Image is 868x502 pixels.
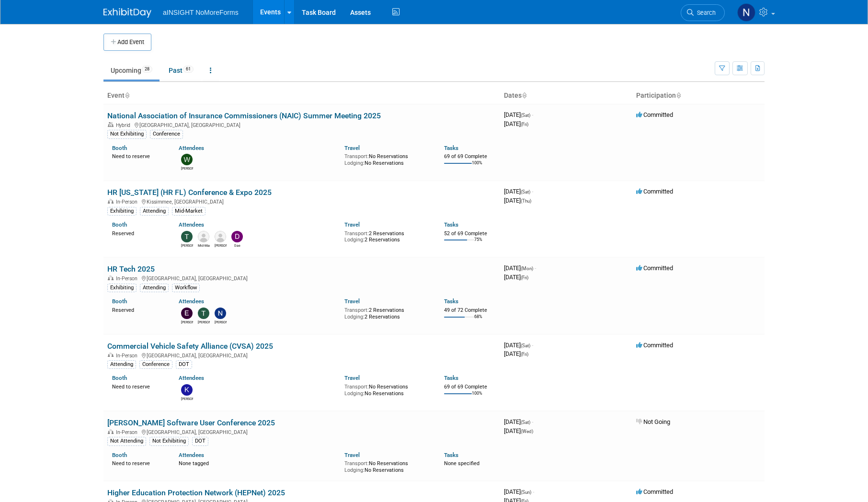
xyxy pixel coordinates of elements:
div: 69 of 69 Complete [444,384,496,390]
span: None specified [444,460,480,467]
img: Hybrid Event [108,122,114,127]
span: [DATE] [504,197,531,204]
td: 75% [474,237,482,250]
th: Event [103,88,500,104]
div: Conference [150,130,183,138]
span: aINSIGHT NoMoreForms [163,9,239,16]
span: (Fri) [521,122,528,127]
div: Ralph Inzana [215,242,227,248]
a: Sort by Start Date [522,91,526,99]
a: Commercial Vehicle Safety Alliance (CVSA) 2025 [107,342,273,351]
td: 100% [472,391,482,404]
a: Attendees [179,145,204,151]
img: In-Person Event [108,199,114,204]
a: Attendees [179,452,204,458]
div: DOT [192,437,208,445]
img: Teresa Papanicolaou [198,308,209,319]
span: - [532,342,533,349]
div: [GEOGRAPHIC_DATA], [GEOGRAPHIC_DATA] [107,274,496,282]
div: 2 Reservations 2 Reservations [344,305,430,320]
a: National Association of Insurance Commissioners (NAIC) Summer Meeting 2025 [107,111,381,120]
span: In-Person [116,353,140,359]
span: (Sat) [521,113,530,118]
span: Search [694,9,716,16]
span: (Fri) [521,275,528,280]
td: 68% [474,314,482,327]
span: [DATE] [504,111,533,118]
a: Search [681,4,725,21]
div: None tagged [179,458,338,467]
a: Sort by Participation Type [676,91,681,99]
span: 61 [183,66,194,73]
div: Reserved [112,305,164,314]
img: Nichole Brown [737,3,755,22]
a: Tasks [444,375,458,381]
a: Attendees [179,298,204,305]
span: Committed [636,264,673,272]
span: Not Going [636,418,670,425]
span: (Mon) [521,266,533,271]
div: [GEOGRAPHIC_DATA], [GEOGRAPHIC_DATA] [107,121,496,128]
span: [DATE] [504,427,533,434]
span: [DATE] [504,350,528,357]
span: - [532,111,533,118]
a: Attendees [179,375,204,381]
div: Not Exhibiting [149,437,189,445]
span: (Sun) [521,490,531,495]
a: HR [US_STATE] (HR FL) Conference & Expo 2025 [107,188,272,197]
th: Dates [500,88,632,104]
div: Need to reserve [112,458,164,467]
span: - [533,488,534,495]
img: Mid-Market [198,231,209,242]
span: Lodging: [344,237,365,243]
span: Lodging: [344,390,365,397]
span: - [535,264,536,272]
span: - [532,188,533,195]
span: [DATE] [504,342,533,349]
div: Kissimmee, [GEOGRAPHIC_DATA] [107,197,496,205]
td: 100% [472,160,482,173]
div: Need to reserve [112,151,164,160]
div: Reserved [112,228,164,237]
a: Booth [112,298,127,305]
span: Transport: [344,460,369,467]
a: Travel [344,375,360,381]
span: Transport: [344,307,369,313]
span: In-Person [116,275,140,282]
div: Need to reserve [112,382,164,390]
a: Higher Education Protection Network (HEPNet) 2025 [107,488,285,497]
span: (Thu) [521,198,531,204]
span: (Wed) [521,429,533,434]
div: DOT [176,360,192,369]
span: Committed [636,188,673,195]
a: Booth [112,145,127,151]
a: Booth [112,375,127,381]
th: Participation [632,88,765,104]
span: [DATE] [504,274,528,281]
a: Tasks [444,145,458,151]
a: Attendees [179,221,204,228]
div: No Reservations No Reservations [344,382,430,397]
a: Tasks [444,221,458,228]
a: [PERSON_NAME] Software User Conference 2025 [107,418,275,427]
img: Wilma Orozco [181,154,193,165]
span: Transport: [344,153,369,160]
div: Dae Kim [231,242,243,248]
span: [DATE] [504,418,533,425]
span: (Sat) [521,420,530,425]
span: [DATE] [504,120,528,127]
div: 49 of 72 Complete [444,307,496,314]
a: Travel [344,298,360,305]
div: Teresa Papanicolaou [198,319,210,325]
span: Lodging: [344,314,365,320]
div: Mid-Market [198,242,210,248]
img: Kate Silvas [181,384,193,396]
div: Eric Guimond [181,319,193,325]
div: Attending [140,284,169,292]
span: (Sat) [521,189,530,194]
div: Wilma Orozco [181,165,193,171]
span: 28 [142,66,152,73]
span: [DATE] [504,488,534,495]
img: Dae Kim [231,231,243,242]
a: HR Tech 2025 [107,264,155,274]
